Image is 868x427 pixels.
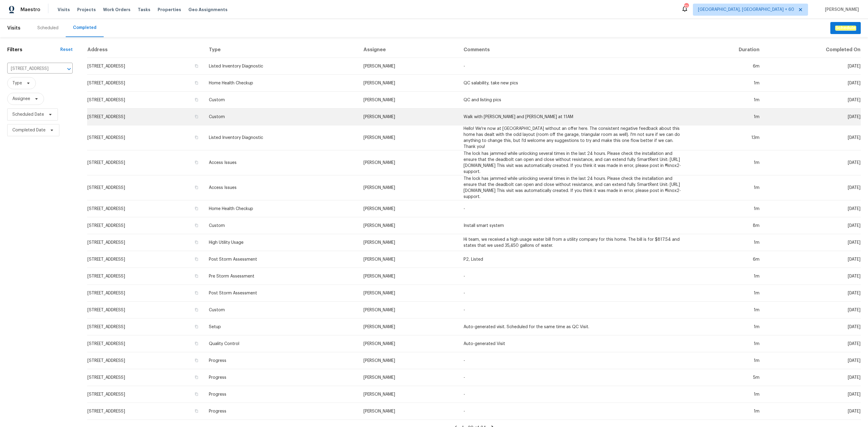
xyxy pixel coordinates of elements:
[87,369,204,386] td: [STREET_ADDRESS]
[459,150,691,175] td: The lock has jammed while unlocking several times in the last 24 hours. Please check the installa...
[359,403,459,420] td: [PERSON_NAME]
[194,307,199,312] button: Copy Address
[204,125,359,150] td: Listed Inventory Diagnostic
[459,335,691,352] td: Auto-generated Visit
[459,285,691,302] td: -
[194,341,199,346] button: Copy Address
[359,234,459,251] td: [PERSON_NAME]
[764,234,861,251] td: [DATE]
[764,42,861,58] th: Completed On
[359,58,459,75] td: [PERSON_NAME]
[194,391,199,397] button: Copy Address
[204,319,359,335] td: Setup
[359,150,459,175] td: [PERSON_NAME]
[691,403,765,420] td: 1m
[87,150,204,175] td: [STREET_ADDRESS]
[359,108,459,125] td: [PERSON_NAME]
[194,80,199,86] button: Copy Address
[65,65,73,73] button: Open
[60,47,73,53] div: Reset
[698,7,794,13] span: [GEOGRAPHIC_DATA], [GEOGRAPHIC_DATA] + 60
[459,75,691,92] td: QC salability, take new pics
[87,319,204,335] td: [STREET_ADDRESS]
[459,58,691,75] td: -
[459,386,691,403] td: -
[194,160,199,165] button: Copy Address
[459,403,691,420] td: -
[87,75,204,92] td: [STREET_ADDRESS]
[691,335,765,352] td: 1m
[204,75,359,92] td: Home Health Checkup
[87,42,204,58] th: Address
[359,75,459,92] td: [PERSON_NAME]
[359,268,459,285] td: [PERSON_NAME]
[188,7,228,13] span: Geo Assignments
[87,268,204,285] td: [STREET_ADDRESS]
[37,25,58,31] div: Scheduled
[194,206,199,211] button: Copy Address
[87,335,204,352] td: [STREET_ADDRESS]
[204,352,359,369] td: Progress
[359,42,459,58] th: Assignee
[359,285,459,302] td: [PERSON_NAME]
[359,302,459,319] td: [PERSON_NAME]
[7,64,56,74] input: Search for an address...
[158,7,181,13] span: Properties
[459,92,691,108] td: QC and listing pics
[684,4,688,10] div: 724
[764,403,861,420] td: [DATE]
[764,217,861,234] td: [DATE]
[204,251,359,268] td: Post Storm Assessment
[691,75,765,92] td: 1m
[691,302,765,319] td: 1m
[459,108,691,125] td: Walk with [PERSON_NAME] and [PERSON_NAME] at 11AM
[691,175,765,200] td: 1m
[73,25,96,31] div: Completed
[691,125,765,150] td: 13m
[359,217,459,234] td: [PERSON_NAME]
[691,217,765,234] td: 8m
[194,375,199,380] button: Copy Address
[77,7,96,13] span: Projects
[103,7,131,13] span: Work Orders
[459,125,691,150] td: Hello! We're now at [GEOGRAPHIC_DATA] without an offer here. The consistent negative feedback abo...
[87,251,204,268] td: [STREET_ADDRESS]
[87,175,204,200] td: [STREET_ADDRESS]
[138,8,150,12] span: Tasks
[691,251,765,268] td: 6m
[359,319,459,335] td: [PERSON_NAME]
[764,335,861,352] td: [DATE]
[87,92,204,108] td: [STREET_ADDRESS]
[691,319,765,335] td: 1m
[830,22,861,34] button: Schedule
[764,369,861,386] td: [DATE]
[87,285,204,302] td: [STREET_ADDRESS]
[204,58,359,75] td: Listed Inventory Diagnostic
[691,42,765,58] th: Duration
[459,200,691,217] td: -
[87,234,204,251] td: [STREET_ADDRESS]
[194,223,199,228] button: Copy Address
[58,7,70,13] span: Visits
[204,200,359,217] td: Home Health Checkup
[459,234,691,251] td: Hi team, we received a high usage water bill from a utility company for this home. The bill is fo...
[204,285,359,302] td: Post Storm Assessment
[459,251,691,268] td: P2, Listed
[691,285,765,302] td: 1m
[204,217,359,234] td: Custom
[204,108,359,125] td: Custom
[691,234,765,251] td: 1m
[87,58,204,75] td: [STREET_ADDRESS]
[87,125,204,150] td: [STREET_ADDRESS]
[691,200,765,217] td: 1m
[359,125,459,150] td: [PERSON_NAME]
[359,369,459,386] td: [PERSON_NAME]
[87,386,204,403] td: [STREET_ADDRESS]
[87,302,204,319] td: [STREET_ADDRESS]
[764,251,861,268] td: [DATE]
[764,150,861,175] td: [DATE]
[194,63,199,69] button: Copy Address
[204,386,359,403] td: Progress
[7,47,60,53] h1: Filters
[12,96,30,102] span: Assignee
